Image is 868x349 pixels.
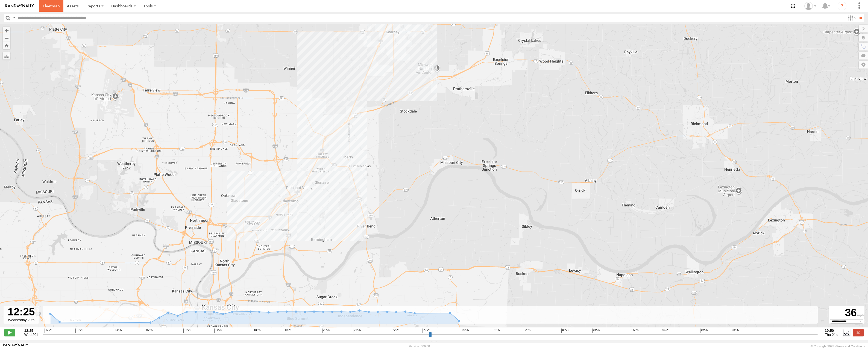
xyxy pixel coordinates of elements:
[523,329,530,333] span: 02:25
[253,329,260,333] span: 18:25
[662,329,669,333] span: 06:25
[5,4,34,8] img: rand-logo.svg
[811,345,865,348] div: © Copyright 2025 -
[825,333,838,337] span: Thu 21st Aug 2025
[353,329,361,333] span: 21:25
[838,2,846,10] i: ?
[409,345,430,348] div: Version: 306.00
[3,27,10,34] button: Zoom in
[492,329,500,333] span: 01:25
[3,34,10,42] button: Zoom out
[11,14,16,22] label: Search Query
[830,307,864,319] div: 36
[836,345,865,348] a: Terms and Conditions
[392,329,399,333] span: 22:25
[284,329,291,333] span: 19:25
[322,329,330,333] span: 20:25
[45,329,52,333] span: 12:25
[24,333,39,337] span: Wed 20th Aug 2025
[3,42,10,49] button: Zoom Home
[183,329,191,333] span: 16:25
[461,329,469,333] span: 00:25
[4,329,15,336] label: Play/Stop
[423,329,430,333] span: 23:25
[853,329,864,336] label: Close
[75,329,83,333] span: 13:25
[214,329,222,333] span: 17:25
[846,14,857,22] label: Search Filter Options
[802,2,818,10] div: Miky Transport
[825,329,838,333] strong: 10:50
[700,329,708,333] span: 07:25
[592,329,600,333] span: 04:25
[145,329,153,333] span: 15:25
[859,61,868,69] label: Map Settings
[731,329,739,333] span: 08:25
[24,329,39,333] strong: 12:25
[561,329,569,333] span: 03:25
[3,344,28,349] a: Visit our Website
[114,329,122,333] span: 14:25
[3,52,10,60] label: Measure
[631,329,638,333] span: 05:25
